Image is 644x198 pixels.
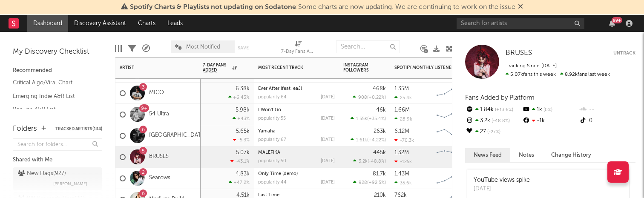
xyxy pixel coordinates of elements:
[230,158,250,164] div: -43.1 %
[465,104,522,115] div: 1.84k
[351,116,386,121] div: ( )
[394,159,412,164] div: -125k
[238,46,249,50] button: Save
[612,17,622,23] div: 99 +
[258,172,335,176] div: Only Time (demo)
[394,116,412,122] div: 28.9k
[236,171,250,177] div: 4.83k
[132,15,161,32] a: Charts
[13,105,94,114] a: Pop-ish A&R List
[321,116,335,121] div: [DATE]
[368,117,385,121] span: +35.4 %
[13,92,94,101] a: Emerging Indie A&R List
[465,148,510,162] button: News Feed
[433,125,471,146] svg: Chart title
[203,63,230,73] span: 7-Day Fans Added
[433,83,471,104] svg: Chart title
[433,104,471,125] svg: Chart title
[373,150,386,155] div: 445k
[359,159,368,164] span: 3.2k
[258,150,280,155] a: MALEFIKA
[433,146,471,168] svg: Chart title
[13,124,37,134] div: Folders
[518,4,523,11] span: Dismiss
[149,111,169,118] a: 54 Ultra
[368,95,385,100] span: +0.22 %
[394,107,410,113] div: 1.66M
[236,150,250,155] div: 5.07k
[258,108,335,112] div: I Won't Go
[53,179,87,189] span: [PERSON_NAME]
[374,129,386,134] div: 263k
[13,155,102,165] div: Shared with Me
[373,171,386,177] div: 81.7k
[486,130,500,135] span: -27 %
[543,148,600,162] button: Change History
[373,86,386,92] div: 468k
[281,36,315,61] div: 7-Day Fans Added (7-Day Fans Added)
[613,49,635,57] button: Untrack
[149,89,164,97] a: MICO
[465,126,522,138] div: 27
[258,138,286,142] div: popularity: 67
[258,180,287,185] div: popularity: 44
[258,86,302,91] a: Ever After (feat. eaJ)
[258,150,335,155] div: MALEFIKA
[374,192,386,198] div: 210k
[228,95,250,100] div: +6.43 %
[321,95,335,100] div: [DATE]
[579,115,635,126] div: 0
[394,150,409,155] div: 1.32M
[490,119,510,123] span: -48.8 %
[258,65,322,70] div: Most Recent Track
[494,108,513,112] span: +13.6 %
[149,132,207,139] a: [GEOGRAPHIC_DATA]
[522,104,578,115] div: 1k
[353,95,386,100] div: ( )
[369,159,385,164] span: -48.8 %
[358,95,367,100] span: 908
[506,49,532,57] span: BRUSES
[394,192,407,198] div: 762k
[13,78,94,87] a: Critical Algo/Viral Chart
[510,148,543,162] button: Notes
[233,137,250,143] div: -5.3 %
[27,15,68,32] a: Dashboard
[506,49,532,57] a: BRUSES
[579,104,635,115] div: --
[149,153,169,161] a: BRUSES
[321,180,335,185] div: [DATE]
[394,65,458,70] div: Spotify Monthly Listeners
[130,4,515,11] span: : Some charts are now updating. We are continuing to work on the issue
[609,20,615,27] button: 99+
[13,47,102,57] div: My Discovery Checklist
[321,159,335,164] div: [DATE]
[394,95,412,100] div: 25.4k
[258,129,335,134] div: Yamaha
[161,15,189,32] a: Leads
[542,108,552,112] span: 0 %
[368,138,385,143] span: +4.22 %
[506,72,556,77] span: 5.07k fans this week
[474,176,530,185] div: YouTube views spike
[394,86,409,92] div: 1.35M
[258,116,286,121] div: popularity: 55
[465,115,522,126] div: 3.2k
[130,4,296,11] span: Spotify Charts & Playlists not updating on Sodatone
[394,129,409,134] div: 6.12M
[258,86,335,91] div: Ever After (feat. eaJ)
[474,185,530,193] div: [DATE]
[258,193,335,198] div: Last Time
[18,169,66,179] div: New Flags ( 927 )
[233,116,250,121] div: +43 %
[465,95,535,101] span: Fans Added by Platform
[394,171,409,177] div: 1.43M
[394,138,414,143] div: -70.3k
[13,66,102,76] div: Recommended
[13,138,102,151] input: Search for folders...
[236,86,250,92] div: 6.38k
[336,40,400,53] input: Search...
[356,117,367,121] span: 1.55k
[55,127,102,131] button: Tracked Artists(134)
[13,167,102,190] a: New Flags(927)[PERSON_NAME]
